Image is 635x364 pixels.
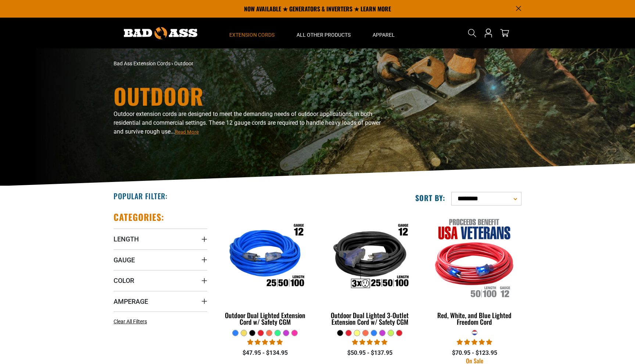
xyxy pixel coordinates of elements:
summary: Apparel [362,18,406,48]
a: Clear All Filters [114,318,150,325]
span: Color [114,276,134,285]
h2: Categories: [114,211,164,223]
a: Bad Ass Extension Cords [114,61,171,66]
div: Outdoor Dual Lighted 3-Outlet Extension Cord w/ Safety CGM [323,312,417,325]
span: Gauge [114,256,135,264]
span: Extension Cords [229,32,275,38]
div: Outdoor Dual Lighted Extension Cord w/ Safety CGM [218,312,312,325]
summary: All Other Products [286,18,362,48]
img: Outdoor Dual Lighted Extension Cord w/ Safety CGM [219,215,312,299]
img: Outdoor Dual Lighted 3-Outlet Extension Cord w/ Safety CGM [323,215,416,299]
span: 4.80 stars [352,339,387,346]
div: $70.95 - $123.95 [428,349,521,357]
img: Red, White, and Blue Lighted Freedom Cord [428,215,521,299]
summary: Amperage [114,291,207,312]
div: Red, White, and Blue Lighted Freedom Cord [428,312,521,325]
span: Apparel [373,32,395,38]
summary: Extension Cords [218,18,286,48]
nav: breadcrumbs [114,60,382,68]
span: Clear All Filters [114,318,147,324]
span: Read More [175,129,199,135]
span: › [172,61,173,66]
span: Outdoor extension cords are designed to meet the demanding needs of outdoor applications, in both... [114,110,381,135]
span: All Other Products [297,32,351,38]
h1: Outdoor [114,85,382,107]
img: Bad Ass Extension Cords [124,27,197,39]
summary: Search [466,27,478,39]
a: Outdoor Dual Lighted Extension Cord w/ Safety CGM Outdoor Dual Lighted Extension Cord w/ Safety CGM [218,211,312,330]
div: $47.95 - $134.95 [218,349,312,357]
span: 4.81 stars [247,339,283,346]
a: Outdoor Dual Lighted 3-Outlet Extension Cord w/ Safety CGM Outdoor Dual Lighted 3-Outlet Extensio... [323,211,417,330]
h2: Popular Filter: [114,191,168,201]
label: Sort by: [415,193,445,203]
span: 5.00 stars [457,339,492,346]
summary: Color [114,270,207,291]
span: Amperage [114,297,148,306]
span: Length [114,235,139,243]
summary: Length [114,229,207,249]
div: On Sale [428,358,521,364]
div: $50.95 - $137.95 [323,349,417,357]
a: Red, White, and Blue Lighted Freedom Cord Red, White, and Blue Lighted Freedom Cord [428,211,521,330]
summary: Gauge [114,250,207,270]
span: Outdoor [174,61,193,66]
